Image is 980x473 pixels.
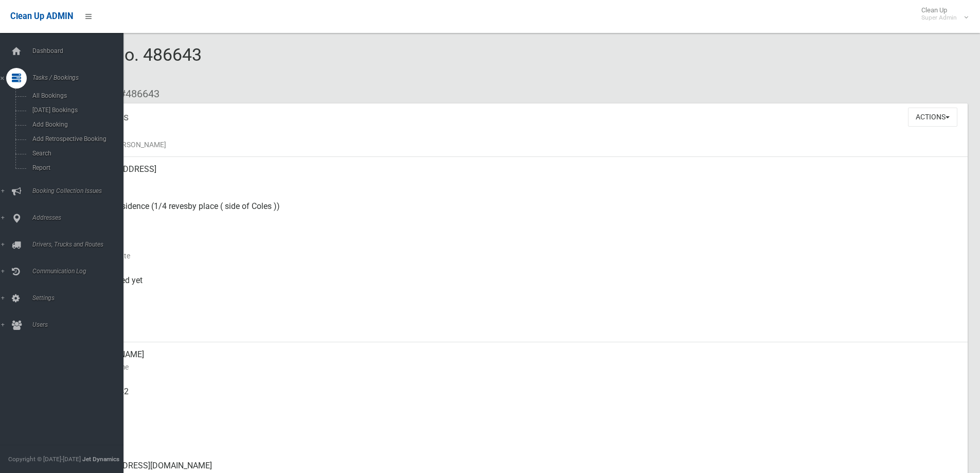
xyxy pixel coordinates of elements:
small: Address [82,176,959,188]
div: [DATE] [82,305,959,342]
span: Clean Up ADMIN [10,11,73,21]
span: Drivers, Trucks and Routes [29,241,131,248]
small: Contact Name [82,361,959,373]
span: Add Retrospective Booking [29,135,122,143]
button: Actions [908,108,957,127]
span: Tasks / Bookings [29,74,131,81]
span: Add Booking [29,121,122,128]
div: 0452401342 [82,379,959,416]
div: Back of Residence (1/4 revesby place ( side of Coles )) [82,194,959,231]
span: Settings [29,294,131,302]
span: Booking Collection Issues [29,187,131,195]
small: Mobile [82,398,959,410]
small: Collected At [82,287,959,299]
span: Communication Log [29,268,131,275]
span: Addresses [29,214,131,221]
small: Collection Date [82,250,959,262]
small: Landline [82,435,959,447]
strong: Jet Dynamics [82,456,119,463]
span: Search [29,150,122,157]
small: Super Admin [921,14,957,22]
small: Name of [PERSON_NAME] [82,138,959,151]
small: Zone [82,324,959,336]
span: Copyright © [DATE]-[DATE] [8,456,81,463]
div: [STREET_ADDRESS] [82,157,959,194]
span: Report [29,164,122,171]
span: Clean Up [916,6,967,22]
span: [DATE] Bookings [29,107,122,114]
div: [DATE] [82,231,959,268]
span: All Bookings [29,92,122,99]
span: Users [29,321,131,328]
div: None given [82,416,959,453]
span: Dashboard [29,47,131,55]
small: Pickup Point [82,213,959,225]
div: Not collected yet [82,268,959,305]
div: [PERSON_NAME] [82,342,959,379]
li: #486643 [112,84,159,103]
span: Booking No. 486643 [45,44,202,84]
